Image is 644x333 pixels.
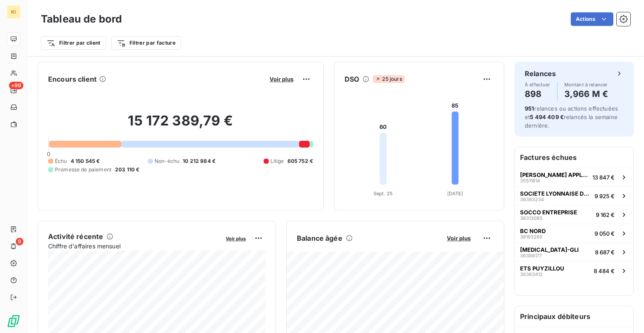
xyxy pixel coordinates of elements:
[7,5,20,19] div: KI
[16,238,23,245] span: 9
[595,230,615,237] span: 9 050 €
[520,272,543,277] span: 36363412
[592,174,615,181] span: 13 847 €
[55,166,112,174] span: Promesse de paiement
[515,168,633,186] button: [PERSON_NAME] APPLICATION3551181413 847 €
[520,171,589,178] span: [PERSON_NAME] APPLICATION
[520,197,544,202] span: 36383234
[515,186,633,205] button: SOCIETE LYONNAISE DE TRAVAUX PUBLICS363832349 925 €
[595,193,615,199] span: 9 925 €
[520,216,543,221] span: 36313085
[520,209,577,216] span: SOCCO ENTREPRISE
[48,242,220,250] span: Chiffre d'affaires mensuel
[270,157,284,165] span: Litige
[444,234,473,242] button: Voir plus
[525,82,550,87] span: À effectuer
[345,74,359,84] h6: DSO
[48,74,97,84] h6: Encours client
[47,151,50,157] span: 0
[374,191,393,196] tspan: Sept. 25
[520,246,579,253] span: [MEDICAL_DATA]-GLI
[525,87,550,101] h4: 898
[525,105,534,112] span: 951
[267,75,296,83] button: Voir plus
[515,205,633,224] button: SOCCO ENTREPRISE363130859 162 €
[515,261,633,280] button: ETS PUYZILLOU363634128 484 €
[270,76,293,83] span: Voir plus
[41,36,106,50] button: Filtrer par client
[287,157,313,165] span: 605 752 €
[525,68,556,79] h6: Relances
[520,253,542,258] span: 36388177
[183,157,216,165] span: 10 212 984 €
[520,265,564,272] span: ETS PUYZILLOU
[55,157,67,165] span: Échu
[111,36,181,50] button: Filtrer par facture
[515,224,633,242] button: BC NORD361932659 050 €
[71,157,100,165] span: 4 150 545 €
[596,211,615,218] span: 9 162 €
[515,242,633,261] button: [MEDICAL_DATA]-GLI363881778 687 €
[515,306,633,327] h6: Principaux débiteurs
[520,234,543,239] span: 36193265
[595,249,615,256] span: 8 687 €
[373,75,404,83] span: 25 jours
[530,114,564,120] span: 5 494 409 €
[515,147,633,168] h6: Factures échues
[564,87,608,101] h4: 3,966 M €
[41,11,122,27] h3: Tableau de bord
[297,233,342,243] h6: Balance âgée
[525,105,618,129] span: relances ou actions effectuées et relancés la semaine dernière.
[520,228,546,234] span: BC NORD
[9,82,23,89] span: +99
[7,314,20,328] img: Logo LeanPay
[571,12,613,26] button: Actions
[520,190,591,197] span: SOCIETE LYONNAISE DE TRAVAUX PUBLICS
[223,234,248,242] button: Voir plus
[564,82,608,87] span: Montant à relancer
[447,191,463,196] tspan: [DATE]
[594,268,615,274] span: 8 484 €
[226,236,246,242] span: Voir plus
[48,231,103,242] h6: Activité récente
[447,235,471,242] span: Voir plus
[155,157,179,165] span: Non-échu
[48,112,313,138] h2: 15 172 389,79 €
[115,166,139,174] span: 203 110 €
[520,178,540,183] span: 35511814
